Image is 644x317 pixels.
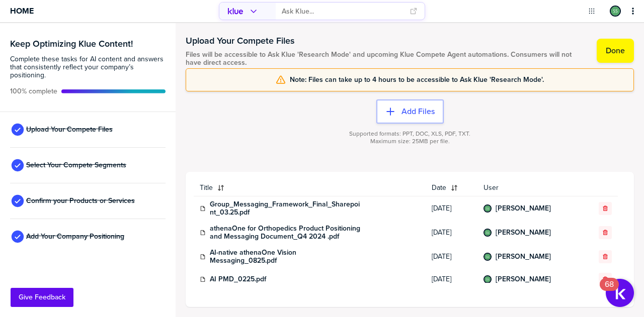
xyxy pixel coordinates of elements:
img: ebc6ddbd162de32c16aad98552750454-sml.png [485,230,491,236]
img: ebc6ddbd162de32c16aad98552750454-sml.png [611,7,620,16]
div: Syam Sasidharan [484,229,492,237]
div: Syam Sasidharan [484,204,492,213]
a: AI-native athenaOne Vision Messaging_0825.pdf [210,249,361,265]
span: User [484,184,578,192]
button: Give Feedback [11,288,73,307]
a: [PERSON_NAME] [496,275,551,283]
div: Syam Sasidharan [610,6,621,17]
a: Edit Profile [609,5,622,18]
a: [PERSON_NAME] [496,253,551,261]
span: Upload Your Compete Files [26,126,113,134]
span: Confirm your Products or Services [26,197,135,205]
span: Complete these tasks for AI content and answers that consistently reflect your company’s position... [10,55,166,79]
label: Done [606,46,625,56]
span: Supported formats: PPT, DOC, XLS, PDF, TXT. [349,130,470,138]
h3: Keep Optimizing Klue Content! [10,39,166,48]
label: Add Files [401,107,435,117]
span: [DATE] [432,204,471,213]
span: [DATE] [432,229,471,237]
a: Group_Messaging_Framework_Final_Sharepoint_03.25.pdf [210,200,361,217]
span: Select Your Compete Segments [26,161,126,169]
span: [DATE] [432,253,471,261]
a: [PERSON_NAME] [496,204,551,213]
img: ebc6ddbd162de32c16aad98552750454-sml.png [485,254,491,260]
h1: Upload Your Compete Files [186,35,587,47]
a: AI PMD_0225.pdf [210,275,266,283]
span: Note: Files can take up to 4 hours to be accessible to Ask Klue 'Research Mode'. [290,76,544,84]
img: ebc6ddbd162de32c16aad98552750454-sml.png [485,276,491,282]
img: ebc6ddbd162de32c16aad98552750454-sml.png [485,205,491,212]
div: Syam Sasidharan [484,275,492,283]
span: Active [10,87,57,95]
button: Open Drop [587,6,597,16]
span: Title [200,184,213,192]
span: Add Your Company Positioning [26,233,124,241]
span: Date [432,184,446,192]
span: Maximum size: 25MB per file. [370,138,450,145]
div: Syam Sasidharan [484,253,492,261]
span: [DATE] [432,275,471,283]
a: [PERSON_NAME] [496,229,551,237]
button: Open Resource Center, 68 new notifications [606,279,634,307]
span: Files will be accessible to Ask Klue 'Research Mode' and upcoming Klue Compete Agent automations.... [186,51,587,67]
input: Ask Klue... [282,3,404,20]
a: athenaOne for Orthopedics Product Positioning and Messaging Document_Q4 2024 .pdf [210,225,361,241]
div: 68 [605,284,614,297]
span: Home [10,7,34,15]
